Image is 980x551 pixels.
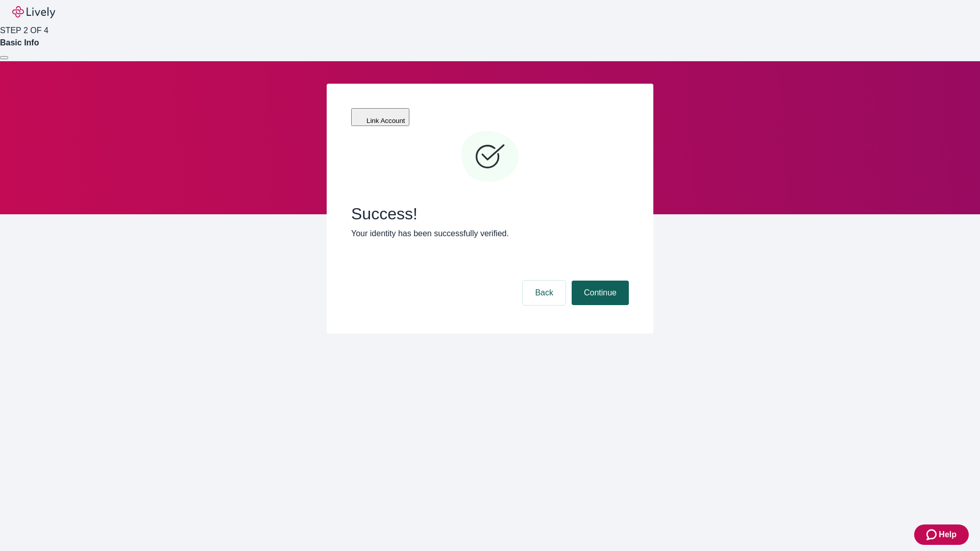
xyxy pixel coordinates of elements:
span: Help [939,529,957,541]
button: Continue [572,281,629,305]
button: Back [523,281,566,305]
span: Success! [351,204,629,223]
img: Lively [12,6,55,18]
button: Zendesk support iconHelp [914,524,969,545]
svg: Checkmark icon [459,127,521,188]
svg: Zendesk support icon [926,529,939,541]
button: Link Account [351,108,409,126]
p: Your identity has been successfully verified. [351,228,629,240]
